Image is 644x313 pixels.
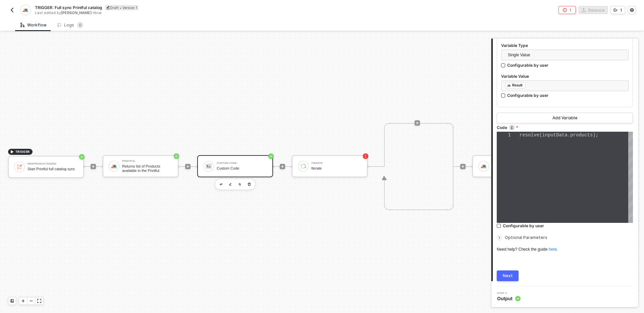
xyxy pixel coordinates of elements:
span: Output [497,295,521,302]
div: Last edited by - Now [35,10,321,15]
div: Custom Code [217,162,267,165]
button: 1 [558,6,576,14]
span: icon-expand [37,299,41,303]
span: icon-error-page [363,153,368,159]
button: Next [497,270,519,281]
label: Code [497,125,633,130]
span: icon-play [461,165,465,169]
span: icon-arrow-right-small [497,236,501,240]
span: icon-play [186,165,190,169]
div: Custom Code [217,166,267,171]
div: Returns list of Products available in the Printful. [122,164,172,173]
div: Need help? Check the guide . [497,247,633,252]
span: icon-play [10,150,14,154]
a: here [549,247,557,252]
div: Iterate [311,166,362,171]
button: edit-cred [217,180,225,188]
div: Start Printful full catalog sync [28,167,78,171]
span: icon-settings [630,8,634,12]
div: Configurable by user [507,62,548,68]
span: Optional Parameters [505,235,547,240]
span: products [570,132,593,138]
label: Variable Type [501,43,629,48]
img: icon [111,163,117,169]
div: 1 [620,7,622,13]
div: Workflow [20,22,47,28]
div: Result [512,82,523,88]
img: fieldIcon [507,83,511,87]
div: Optional Parameters [497,234,633,241]
img: icon [16,164,22,170]
div: Draft • Version 1 [105,5,139,10]
div: Logs [57,22,84,28]
div: Configurable by user [503,223,544,229]
span: icon-edit [106,6,110,9]
sup: 0 [77,22,84,28]
span: icon-error-page [563,8,567,12]
img: icon [206,163,212,169]
span: resolve [520,132,539,138]
span: icon-success-page [79,154,85,160]
span: icon-versioning [613,8,618,12]
span: icon-minus [29,299,33,303]
span: . [568,132,570,138]
img: icon [481,163,487,169]
span: icon-success-page [268,153,274,159]
button: back [8,6,16,14]
div: Add Variable [552,115,578,121]
span: ); [593,132,598,138]
div: Configurable by user [507,92,548,98]
div: 1 [570,7,572,13]
img: integration-icon [22,7,28,13]
div: Iterate [311,162,362,165]
div: 1 [497,132,511,139]
span: [PERSON_NAME] [61,10,92,15]
span: Step 2 [497,292,521,295]
div: Next [503,273,513,278]
div: NewProductAdded [28,163,78,165]
span: icon-play [415,121,419,125]
img: edit-cred [220,183,222,186]
span: icon-play [91,165,95,169]
img: edit-cred [229,183,232,186]
button: copy-block [236,180,244,188]
img: copy-block [238,183,241,186]
div: Printful [122,160,172,163]
span: Single Value [508,50,625,60]
button: edit-cred [226,180,234,188]
label: Variable Value [501,73,629,79]
img: icon [300,163,306,169]
button: 1 [610,6,625,14]
img: back [9,7,15,13]
span: inputData [542,132,568,138]
button: Release [579,6,608,14]
span: icon-play [21,299,25,303]
img: icon-info [509,125,515,130]
span: icon-play [280,165,284,169]
span: TRIGGER: Full sync Printful catalog [35,5,102,10]
span: TRIGGER [15,149,30,154]
span: ( [539,132,542,138]
button: Add Variable [497,113,633,123]
span: icon-success-page [174,153,179,159]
